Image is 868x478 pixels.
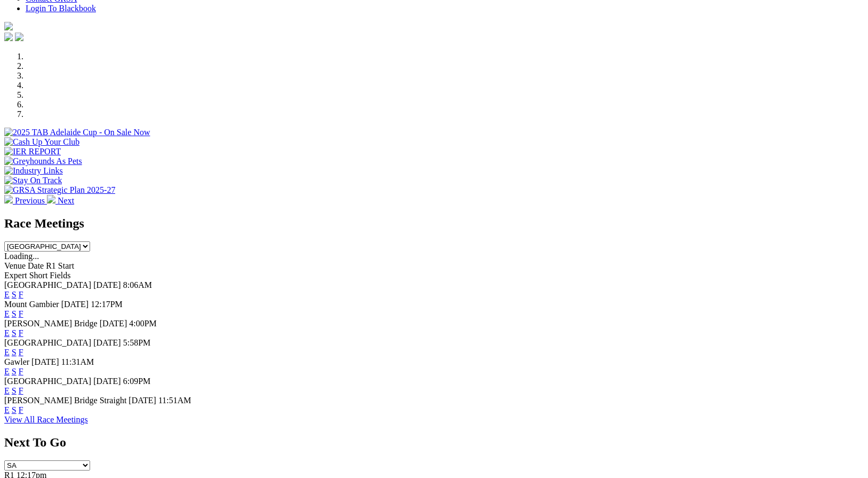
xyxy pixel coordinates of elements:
img: Greyhounds As Pets [4,156,82,166]
span: 11:31AM [61,357,94,366]
a: Next [47,196,74,205]
a: E [4,348,10,357]
a: F [19,367,23,376]
img: chevron-left-pager-white.svg [4,195,13,203]
a: S [12,386,17,395]
img: Industry Links [4,166,63,176]
a: Login To Blackbook [26,4,96,13]
span: [GEOGRAPHIC_DATA] [4,280,91,289]
a: F [19,328,23,338]
h2: Race Meetings [4,216,864,231]
a: E [4,290,10,299]
a: S [12,405,17,414]
a: Previous [4,196,47,205]
span: Next [58,196,74,205]
span: [PERSON_NAME] Bridge [4,319,98,328]
span: [DATE] [31,357,59,366]
span: Date [28,261,44,270]
img: 2025 TAB Adelaide Cup - On Sale Now [4,128,150,137]
span: Loading... [4,252,39,261]
span: Venue [4,261,26,270]
a: F [19,348,23,357]
img: logo-grsa-white.png [4,22,13,30]
a: F [19,405,23,414]
a: S [12,309,17,318]
span: Previous [15,196,45,205]
span: 12:17PM [91,300,123,309]
span: R1 Start [46,261,74,270]
span: 11:51AM [158,396,191,405]
span: 5:58PM [123,338,151,347]
a: E [4,309,10,318]
a: F [19,386,23,395]
span: Mount Gambier [4,300,59,309]
img: facebook.svg [4,33,13,41]
a: E [4,328,10,338]
a: S [12,367,17,376]
h2: Next To Go [4,435,864,450]
a: E [4,405,10,414]
span: [DATE] [61,300,89,309]
img: Stay On Track [4,176,62,185]
span: 8:06AM [123,280,152,289]
a: E [4,386,10,395]
span: [DATE] [128,396,156,405]
a: F [19,290,23,299]
img: Cash Up Your Club [4,137,79,147]
a: S [12,348,17,357]
span: 6:09PM [123,377,151,386]
span: [GEOGRAPHIC_DATA] [4,338,91,347]
span: Expert [4,271,27,280]
span: [DATE] [93,377,121,386]
img: chevron-right-pager-white.svg [47,195,55,203]
img: IER REPORT [4,147,61,156]
a: View All Race Meetings [4,415,88,424]
span: 4:00PM [129,319,157,328]
span: Gawler [4,357,29,366]
span: [DATE] [100,319,127,328]
a: F [19,309,23,318]
a: E [4,367,10,376]
span: [DATE] [93,280,121,289]
a: S [12,328,17,338]
span: [PERSON_NAME] Bridge Straight [4,396,126,405]
span: [DATE] [93,338,121,347]
img: twitter.svg [15,33,23,41]
img: GRSA Strategic Plan 2025-27 [4,185,115,195]
span: [GEOGRAPHIC_DATA] [4,377,91,386]
span: Fields [50,271,70,280]
a: S [12,290,17,299]
span: Short [29,271,48,280]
